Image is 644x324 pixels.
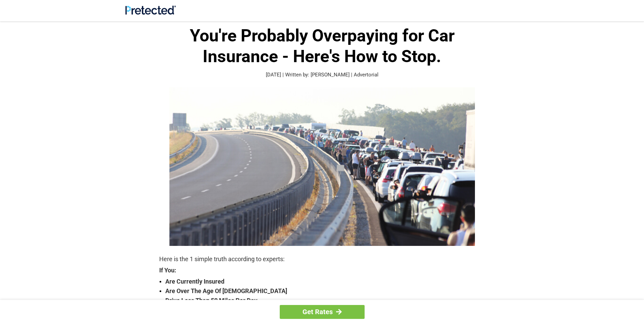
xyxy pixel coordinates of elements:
p: Here is the 1 simple truth according to experts: [159,254,485,264]
strong: Are Over The Age Of [DEMOGRAPHIC_DATA] [165,286,485,296]
p: [DATE] | Written by: [PERSON_NAME] | Advertorial [159,71,485,79]
h1: You're Probably Overpaying for Car Insurance - Here's How to Stop. [159,25,485,67]
strong: Drive Less Than 50 Miles Per Day [165,296,485,305]
img: Site Logo [125,5,176,15]
a: Get Rates [280,305,365,319]
a: Site Logo [125,10,176,16]
strong: If You: [159,267,485,273]
strong: Are Currently Insured [165,277,485,286]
